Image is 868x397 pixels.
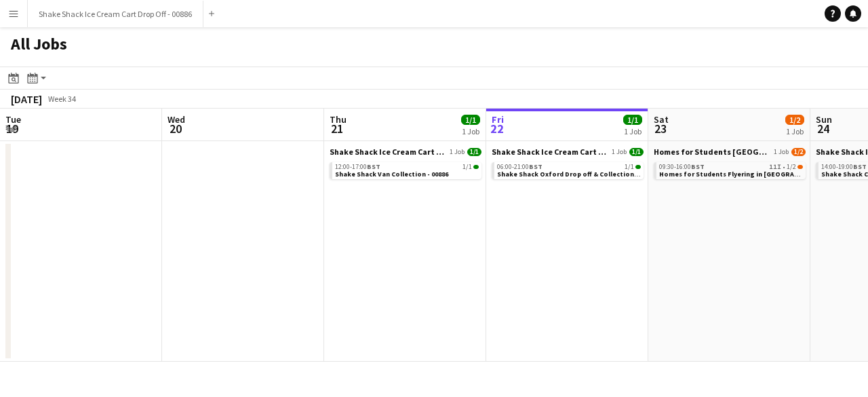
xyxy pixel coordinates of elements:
span: 1 Job [612,148,627,156]
span: 1/1 [461,115,480,125]
a: Shake Shack Ice Cream Cart Drop Off - 008861 Job1/1 [330,147,481,157]
span: 1/1 [467,148,481,156]
span: Thu [330,113,347,126]
span: 1/1 [623,115,642,125]
div: 1 Job [462,126,479,136]
span: 1/2 [787,164,796,170]
span: 1/2 [791,148,806,156]
span: BST [529,162,542,171]
span: 1/1 [629,148,644,156]
span: Wed [167,113,185,126]
a: 09:30-16:00BST11I•1/2Homes for Students Flyering in [GEOGRAPHIC_DATA] - 00884 [659,162,803,178]
span: 1/1 [473,165,479,169]
span: 1 Job [450,148,465,156]
a: Shake Shack Ice Cream Cart Drop Off - 008861 Job1/1 [492,147,644,157]
div: [DATE] [11,92,42,106]
span: 23 [652,121,669,136]
span: Tue [5,113,21,126]
span: 09:30-16:00 [659,164,705,170]
span: 14:00-19:00 [821,164,867,170]
div: 1 Job [624,126,642,136]
span: Shake Shack Oxford Drop off & Collection - 00886 [497,170,656,178]
div: 1 Job [786,126,804,136]
span: Homes for Students Flyering in Leeds - 00884 [659,170,854,178]
span: 1/1 [625,164,634,170]
span: BST [853,162,867,171]
span: 22 [490,121,504,136]
span: 11I [769,164,781,170]
span: Fri [492,113,504,126]
span: 1/2 [797,165,803,169]
div: • [659,164,803,170]
span: 1/1 [462,164,472,170]
span: Shake Shack Ice Cream Cart Drop Off - 00886 [330,147,447,157]
span: 20 [165,121,185,136]
span: 1/2 [785,115,804,125]
span: 12:00-17:00 [335,164,380,170]
span: 21 [328,121,347,136]
div: Shake Shack Ice Cream Cart Drop Off - 008861 Job1/106:00-21:00BST1/1Shake Shack Oxford Drop off &... [492,147,644,182]
span: 06:00-21:00 [497,164,542,170]
span: Week 34 [45,94,79,104]
span: 1 Job [774,148,789,156]
span: 1/1 [635,165,641,169]
a: 06:00-21:00BST1/1Shake Shack Oxford Drop off & Collection - 00886 [497,162,641,178]
span: Shake Shack Ice Cream Cart Drop Off - 00886 [492,147,609,157]
span: 19 [3,121,21,136]
span: BST [367,162,380,171]
span: Homes for Students Leeds - 00884 [654,147,771,157]
span: BST [691,162,705,171]
span: Shake Shack Van Collection - 00886 [335,170,448,178]
button: Shake Shack Ice Cream Cart Drop Off - 00886 [28,1,203,27]
span: 24 [814,121,832,136]
div: Homes for Students [GEOGRAPHIC_DATA] - 008841 Job1/209:30-16:00BST11I•1/2Homes for Students Flyer... [654,147,806,182]
a: 12:00-17:00BST1/1Shake Shack Van Collection - 00886 [335,162,479,178]
span: Sun [816,113,832,126]
div: Shake Shack Ice Cream Cart Drop Off - 008861 Job1/112:00-17:00BST1/1Shake Shack Van Collection - ... [330,147,481,182]
span: Sat [654,113,669,126]
a: Homes for Students [GEOGRAPHIC_DATA] - 008841 Job1/2 [654,147,806,157]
